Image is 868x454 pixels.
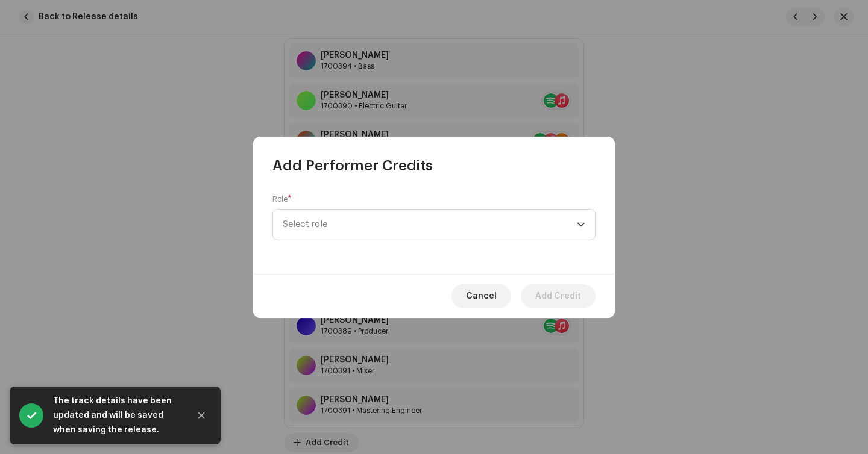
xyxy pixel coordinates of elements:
[53,394,180,437] div: The track details have been updated and will be saved when saving the release.
[283,210,577,240] span: Select role
[272,194,292,204] label: Role
[466,284,497,308] span: Cancel
[521,284,596,308] button: Add Credit
[189,403,213,428] button: Close
[272,156,433,175] span: Add Performer Credits
[535,284,581,308] span: Add Credit
[451,284,511,308] button: Cancel
[577,210,585,240] div: dropdown trigger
